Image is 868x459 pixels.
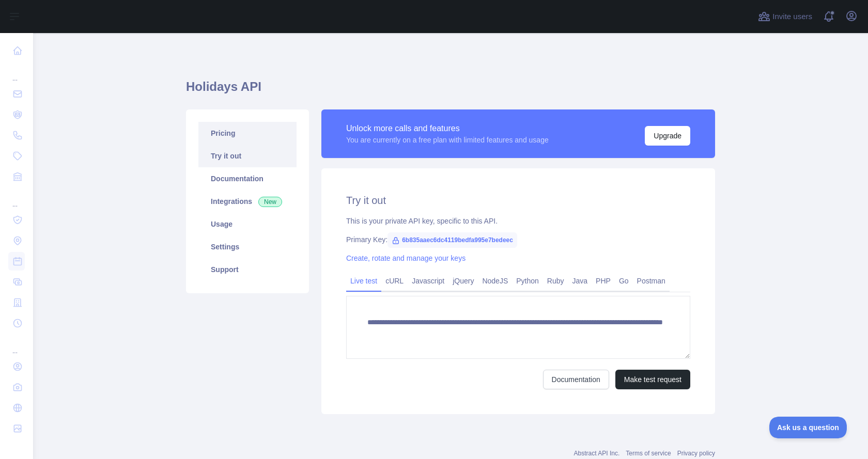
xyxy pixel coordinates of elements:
h1: Holidays API [186,78,715,103]
a: Documentation [198,167,297,190]
a: Create, rotate and manage your keys [346,254,466,262]
a: Privacy policy [677,450,715,457]
div: ... [8,62,25,83]
a: Abstract API Inc. [574,450,620,457]
div: This is your private API key, specific to this API. [346,216,690,226]
a: PHP [592,273,615,289]
a: Ruby [543,273,568,289]
a: Java [568,273,592,289]
button: Invite users [756,8,814,25]
a: Postman [633,273,670,289]
h2: Try it out [346,193,690,208]
button: Upgrade [645,126,690,146]
a: Settings [198,235,297,258]
div: Primary Key: [346,234,690,245]
a: jQuery [448,273,478,289]
a: Try it out [198,145,297,167]
span: New [258,197,282,207]
a: Usage [198,213,297,235]
a: cURL [381,273,408,289]
span: Invite users [772,11,812,23]
a: Integrations New [198,190,297,213]
a: Documentation [543,370,609,389]
div: ... [8,335,25,355]
div: Unlock more calls and features [346,122,549,135]
a: Javascript [408,273,448,289]
a: Support [198,258,297,281]
a: Pricing [198,122,297,145]
a: NodeJS [478,273,512,289]
iframe: Toggle Customer Support [769,417,847,438]
span: 6b835aaec6dc4119bedfa995e7bedeec [388,232,517,248]
a: Go [615,273,633,289]
button: Make test request [615,370,690,389]
div: You are currently on a free plan with limited features and usage [346,135,549,145]
div: ... [8,188,25,209]
a: Terms of service [626,450,671,457]
a: Live test [346,273,381,289]
a: Python [512,273,543,289]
